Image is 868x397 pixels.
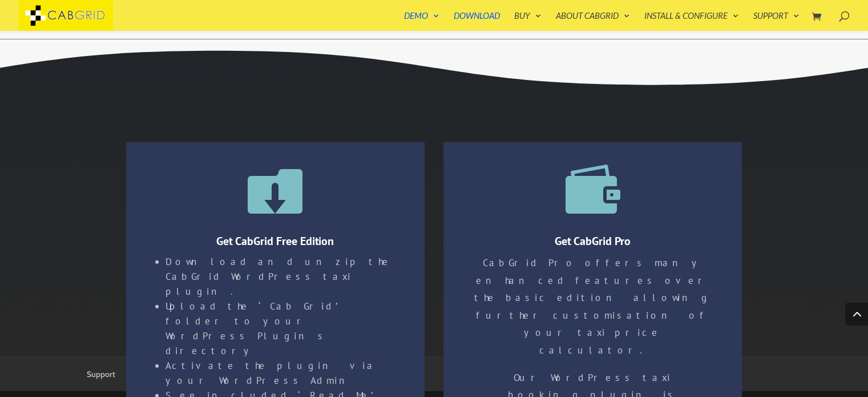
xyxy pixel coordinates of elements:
[87,369,115,379] a: Support
[32,18,56,27] div: v 4.0.25
[43,67,102,75] div: Domain Overview
[556,11,630,31] a: About CabGrid
[404,11,439,31] a: Demo
[165,299,395,358] li: Upload the ‘Cab Grid’ folder to your WordPress Plugins directory
[216,234,334,248] span: Get CabGrid Free Edition
[31,66,40,75] img: tab_domain_overview_orange.svg
[555,234,631,248] a: Get CabGrid Pro
[126,67,192,75] div: Keywords by Traffic
[19,8,113,20] a: CabGrid Taxi Plugin
[165,358,395,388] li: Activate the plugin via your WordPress Admin
[644,11,739,31] a: Install & Configure
[454,11,500,31] a: Download
[30,30,126,39] div: Domain: [DOMAIN_NAME]
[18,18,27,27] img: logo_orange.svg
[18,30,27,39] img: website_grey.svg
[473,254,712,369] p: CabGrid Pro offers many enhanced features over the basic edition allowing further customisation o...
[566,162,620,217] a: 
[165,254,395,299] li: Download and unzip the CabGrid WordPress taxi plugin.
[753,11,800,31] a: Support
[248,162,302,217] span: 
[514,11,542,31] a: Buy
[114,66,123,75] img: tab_keywords_by_traffic_grey.svg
